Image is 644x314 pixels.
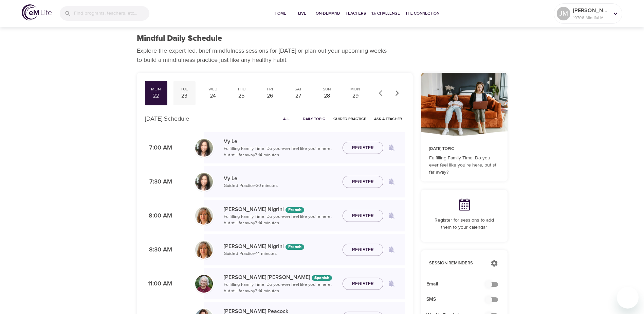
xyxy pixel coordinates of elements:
[145,114,189,123] p: [DATE] Schedule
[371,114,405,124] button: Ask a Teacher
[224,273,337,281] p: [PERSON_NAME] [PERSON_NAME]
[276,114,297,124] button: All
[429,217,499,231] p: Register for sessions to add them to your calendar
[343,244,383,256] button: Register
[204,86,221,92] div: Wed
[352,280,374,288] span: Register
[195,139,213,157] img: vy-profile-good-3.jpg
[224,174,337,182] p: Vy Le
[383,140,400,156] span: Remind me when a class goes live every Monday at 7:00 AM
[195,275,213,293] img: Bernice_Moore_min.jpg
[405,10,439,17] span: The Connection
[290,92,307,100] div: 27
[346,10,366,17] span: Teachers
[224,137,337,145] p: Vy Le
[343,278,383,290] button: Register
[195,207,213,225] img: MelissaNigiri.jpg
[426,281,491,288] span: Email
[22,4,52,20] img: logo
[429,146,499,152] p: [DATE] Topic
[383,174,400,190] span: Remind me when a class goes live every Monday at 7:30 AM
[374,116,402,122] span: Ask a Teacher
[352,212,374,220] span: Register
[573,15,609,21] p: 10706 Mindful Minutes
[176,92,193,100] div: 23
[261,92,278,100] div: 26
[145,211,172,221] p: 8:00 AM
[261,86,278,92] div: Fri
[318,92,335,100] div: 28
[286,244,304,250] div: The episodes in this programs will be in French
[74,6,149,21] input: Find programs, teachers, etc...
[294,10,310,17] span: Live
[312,275,332,281] div: The episodes in this programs will be in Spanish
[233,92,250,100] div: 25
[204,92,221,100] div: 24
[573,6,609,15] p: [PERSON_NAME]
[300,114,328,124] button: Daily Topic
[316,10,340,17] span: On-Demand
[272,10,289,17] span: Home
[303,116,325,122] span: Daily Topic
[224,205,337,213] p: [PERSON_NAME] Nigrini
[347,92,364,100] div: 29
[426,296,491,303] span: SMS
[318,86,335,92] div: Sun
[137,34,222,43] h1: Mindful Daily Schedule
[429,155,499,176] p: Fulfilling Family Time: Do you ever feel like you're here, but still far away?
[347,86,364,92] div: Mon
[383,242,400,258] span: Remind me when a class goes live every Monday at 8:30 AM
[195,173,213,191] img: vy-profile-good-3.jpg
[224,213,337,227] p: Fulfilling Family Time: Do you ever feel like you're here, but still far away? · 14 minutes
[145,143,172,153] p: 7:00 AM
[224,250,337,257] p: Guided Practice · 14 minutes
[371,10,400,17] span: 1% Challenge
[331,114,369,124] button: Guided Practice
[286,207,304,213] div: The episodes in this programs will be in French
[148,92,165,100] div: 22
[617,287,639,309] iframe: Button to launch messaging window
[429,260,484,267] p: Session Reminders
[137,46,391,65] p: Explore the expert-led, brief mindfulness sessions for [DATE] or plan out your upcoming weeks to ...
[148,86,165,92] div: Mon
[233,86,250,92] div: Thu
[352,144,374,152] span: Register
[333,116,366,122] span: Guided Practice
[343,176,383,188] button: Register
[352,246,374,254] span: Register
[290,86,307,92] div: Sat
[145,279,172,289] p: 11:00 AM
[145,245,172,255] p: 8:30 AM
[224,182,337,189] p: Guided Practice · 30 minutes
[224,145,337,159] p: Fulfilling Family Time: Do you ever feel like you're here, but still far away? · 14 minutes
[195,241,213,259] img: MelissaNigiri.jpg
[383,208,400,224] span: Remind me when a class goes live every Monday at 8:00 AM
[557,7,570,20] div: JM
[383,276,400,292] span: Remind me when a class goes live every Monday at 11:00 AM
[176,86,193,92] div: Tue
[352,178,374,186] span: Register
[224,242,337,250] p: [PERSON_NAME] Nigrini
[224,281,337,295] p: Fulfilling Family Time: Do you ever feel like you're here, but still far away? · 14 minutes
[343,142,383,154] button: Register
[278,116,295,122] span: All
[145,177,172,187] p: 7:30 AM
[343,210,383,222] button: Register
